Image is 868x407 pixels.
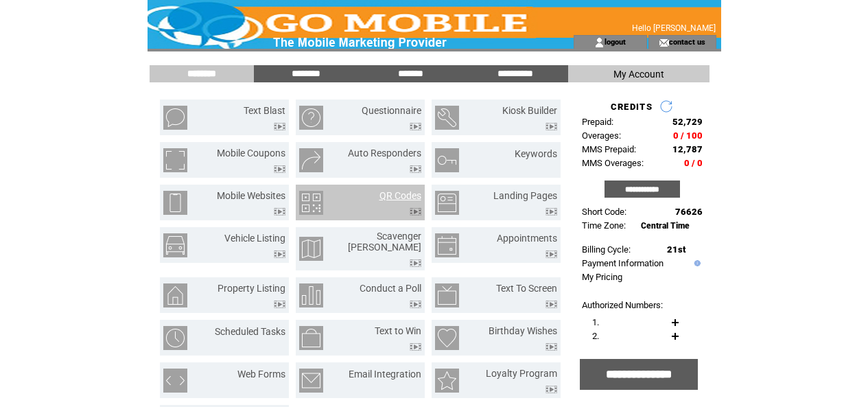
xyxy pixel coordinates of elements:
img: qr-codes.png [299,191,323,215]
span: Time Zone: [582,220,626,231]
span: CREDITS [611,102,653,112]
a: My Pricing [582,272,622,282]
img: video.png [274,165,285,173]
img: contact_us_icon.gif [659,37,669,48]
a: Property Listing [218,283,285,294]
a: Scavenger [PERSON_NAME] [348,231,421,253]
span: Central Time [641,221,690,231]
span: 0 / 0 [684,158,703,168]
img: video.png [274,208,285,216]
img: video.png [410,343,421,351]
img: appointments.png [435,233,459,257]
img: mobile-websites.png [163,191,187,215]
span: 0 / 100 [673,130,703,141]
a: Text to Win [375,325,421,336]
span: Hello [PERSON_NAME] [632,23,716,33]
img: video.png [410,301,421,308]
span: MMS Prepaid: [582,144,636,154]
a: Web Forms [237,369,285,380]
a: Mobile Websites [217,190,285,201]
img: video.png [274,123,285,130]
img: conduct-a-poll.png [299,283,323,307]
img: video.png [546,386,557,393]
a: Appointments [497,233,557,244]
a: Kiosk Builder [502,105,557,116]
a: Text To Screen [496,283,557,294]
img: loyalty-program.png [435,369,459,393]
a: Scheduled Tasks [215,326,285,337]
img: video.png [546,123,557,130]
a: Vehicle Listing [224,233,285,244]
img: video.png [546,343,557,351]
span: 12,787 [672,144,703,154]
img: video.png [546,251,557,258]
img: birthday-wishes.png [435,326,459,350]
span: Overages: [582,130,621,141]
img: vehicle-listing.png [163,233,187,257]
a: contact us [669,37,705,46]
span: Authorized Numbers: [582,300,663,310]
img: text-to-win.png [299,326,323,350]
img: mobile-coupons.png [163,148,187,172]
img: landing-pages.png [435,191,459,215]
span: 2. [592,331,599,341]
a: Auto Responders [348,148,421,159]
a: QR Codes [379,190,421,201]
img: video.png [274,251,285,258]
img: video.png [546,208,557,216]
span: Short Code: [582,207,626,217]
span: MMS Overages: [582,158,644,168]
img: video.png [410,123,421,130]
img: auto-responders.png [299,148,323,172]
img: questionnaire.png [299,106,323,130]
a: Loyalty Program [486,368,557,379]
a: Keywords [515,148,557,159]
span: 1. [592,317,599,327]
span: 21st [667,244,685,255]
img: video.png [410,208,421,216]
img: video.png [274,301,285,308]
img: keywords.png [435,148,459,172]
img: text-blast.png [163,106,187,130]
a: Questionnaire [362,105,421,116]
img: help.gif [691,260,701,266]
a: Payment Information [582,258,664,268]
img: text-to-screen.png [435,283,459,307]
span: 76626 [675,207,703,217]
img: scheduled-tasks.png [163,326,187,350]
a: Birthday Wishes [489,325,557,336]
img: web-forms.png [163,369,187,393]
img: email-integration.png [299,369,323,393]
img: video.png [410,259,421,267]
a: Landing Pages [493,190,557,201]
img: video.png [410,165,421,173]
span: 52,729 [672,117,703,127]
img: video.png [546,301,557,308]
img: account_icon.gif [594,37,605,48]
img: property-listing.png [163,283,187,307]
a: Email Integration [349,369,421,380]
a: Text Blast [244,105,285,116]
a: Mobile Coupons [217,148,285,159]
a: Conduct a Poll [360,283,421,294]
span: Prepaid: [582,117,613,127]
img: kiosk-builder.png [435,106,459,130]
a: logout [605,37,626,46]
span: My Account [613,69,664,80]
img: scavenger-hunt.png [299,237,323,261]
span: Billing Cycle: [582,244,631,255]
